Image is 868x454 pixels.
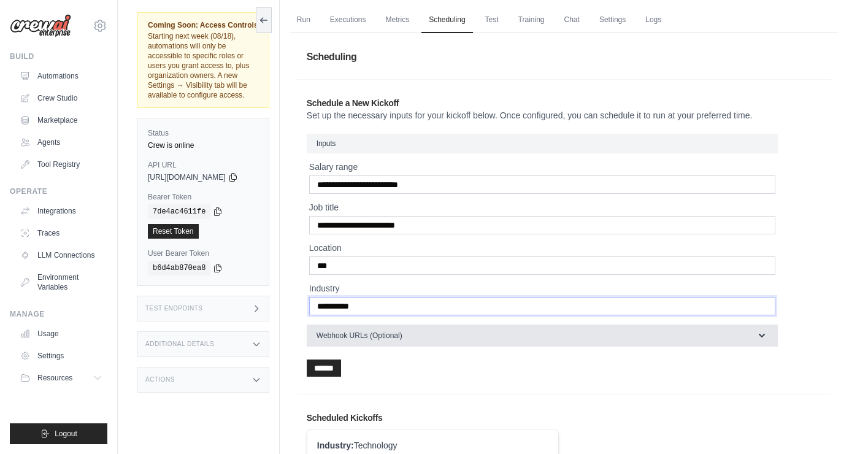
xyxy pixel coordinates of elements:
a: Logs [638,7,669,33]
div: Manage [10,309,107,319]
label: Location [309,242,775,254]
a: Traces [15,223,107,243]
p: Set up the necessary inputs for your kickoff below. Once configured, you can schedule it to run a... [307,109,821,121]
a: Scheduling [421,7,472,33]
a: Settings [15,346,107,366]
code: 7de4ac4611fe [148,204,210,219]
a: Test [478,7,506,33]
label: Status [148,128,259,138]
span: Resources [37,373,72,383]
a: Usage [15,324,107,344]
span: Coming Soon: Access Controls [148,20,259,30]
h3: Additional Details [145,340,214,348]
label: User Bearer Token [148,248,259,258]
h3: Actions [145,376,175,383]
label: Industry [309,282,775,294]
a: Agents [15,133,107,152]
label: Job title [309,201,775,214]
a: Chat [557,7,587,33]
h2: Scheduled Kickoffs [307,412,821,424]
h2: Schedule a New Kickoff [307,97,821,109]
iframe: Chat Widget [807,395,868,454]
button: Logout [10,423,107,444]
a: Run [290,7,318,33]
a: Integrations [15,201,107,221]
button: Webhook URLs (Optional) [307,325,778,347]
h3: Test Endpoints [145,305,203,312]
a: Executions [323,7,374,33]
a: Crew Studio [15,88,107,108]
img: Logo [10,14,71,37]
div: Build [10,52,107,61]
code: b6d4ab870ea8 [148,261,210,275]
a: Automations [15,66,107,86]
a: Metrics [378,7,417,33]
div: Crew is online [148,140,259,150]
span: Starting next week (08/18), automations will only be accessible to specific roles or users you gr... [148,32,249,99]
a: Reset Token [148,224,199,239]
span: Webhook URLs (Optional) [317,331,402,340]
button: Resources [15,368,107,388]
label: API URL [148,160,259,170]
label: Bearer Token [148,192,259,202]
a: Environment Variables [15,267,107,297]
span: [URL][DOMAIN_NAME] [148,172,226,182]
a: Tool Registry [15,155,107,174]
span: Logout [55,429,77,439]
strong: Industry: [317,441,354,450]
h1: Scheduling [297,40,831,74]
label: Salary range [309,161,775,173]
p: Technology [317,439,549,452]
a: LLM Connections [15,245,107,265]
a: Marketplace [15,110,107,130]
div: Operate [10,187,107,196]
a: Training [511,7,552,33]
span: Inputs [317,139,336,148]
a: Settings [592,7,633,33]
